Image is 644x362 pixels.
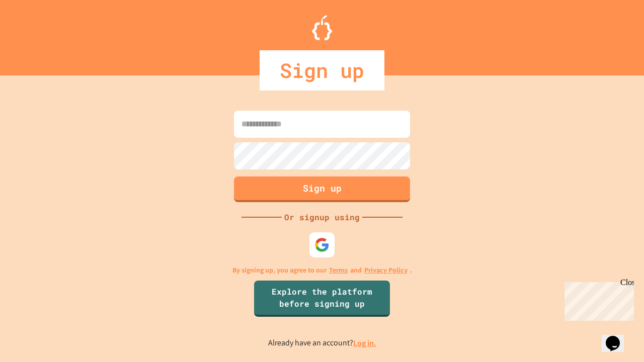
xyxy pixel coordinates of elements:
[329,265,348,276] a: Terms
[254,281,390,317] a: Explore the platform before signing up
[353,338,376,348] a: Log in.
[260,50,384,90] div: Sign up
[268,337,376,349] p: Already have an account?
[4,4,69,64] div: Chat with us now!Close
[602,322,634,352] iframe: chat widget
[234,176,410,202] button: Sign up
[232,265,412,276] p: By signing up, you agree to our and .
[560,278,634,321] iframe: chat widget
[314,237,330,252] img: google-icon.svg
[312,15,332,40] img: Logo.svg
[282,211,362,223] div: Or signup using
[364,265,408,276] a: Privacy Policy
